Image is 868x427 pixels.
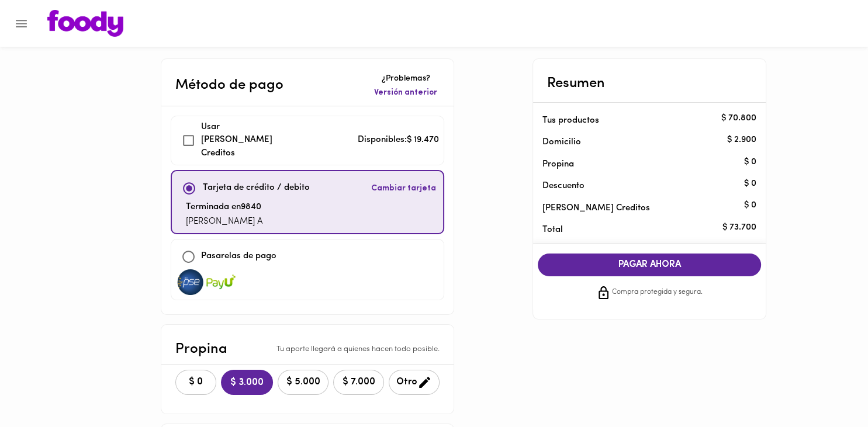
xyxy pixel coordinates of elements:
[175,370,216,395] button: $ 0
[372,73,440,85] p: ¿Problemas?
[549,259,749,270] span: PAGAR AHORA
[285,377,321,388] span: $ 5.000
[542,158,738,171] p: Propina
[538,254,761,276] button: PAGAR AHORA
[358,134,439,147] p: Disponibles: $ 19.470
[372,85,440,101] button: Versión anterior
[369,176,438,201] button: Cambiar tarjeta
[542,202,738,214] p: [PERSON_NAME] Creditos
[221,370,273,395] button: $ 3.000
[721,112,756,124] p: $ 70.800
[547,73,605,94] p: Resumen
[374,87,437,99] span: Versión anterior
[542,136,581,148] p: Domicilio
[800,359,856,415] iframe: Messagebird Livechat Widget
[744,200,756,212] p: $ 0
[542,114,738,127] p: Tus productos
[744,156,756,168] p: $ 0
[230,377,264,388] span: $ 3.000
[744,178,756,190] p: $ 0
[542,180,585,192] p: Descuento
[371,183,436,195] span: Cambiar tarjeta
[175,75,283,96] p: Método de pago
[396,375,432,390] span: Otro
[542,224,738,236] p: Total
[176,269,205,295] img: visa
[727,134,756,146] p: $ 2.900
[276,344,440,355] p: Tu aporte llegará a quienes hacen todo posible.
[7,9,36,38] button: Menu
[722,221,756,234] p: $ 73.700
[278,370,328,395] button: $ 5.000
[201,250,276,263] p: Pasarelas de pago
[183,377,209,388] span: $ 0
[333,370,384,395] button: $ 7.000
[186,216,263,229] p: [PERSON_NAME] A
[201,121,281,161] p: Usar [PERSON_NAME] Creditos
[341,377,376,388] span: $ 7.000
[612,287,703,298] span: Compra protegida y segura.
[175,339,227,360] p: Propina
[47,10,123,37] img: logo.png
[389,370,440,395] button: Otro
[186,201,263,214] p: Terminada en 9840
[203,182,310,195] p: Tarjeta de crédito / debito
[206,269,236,295] img: visa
